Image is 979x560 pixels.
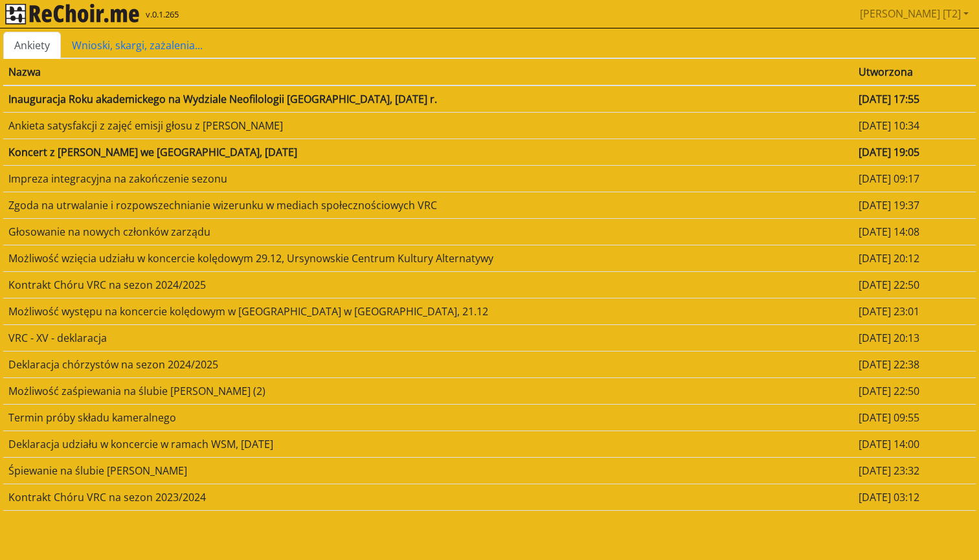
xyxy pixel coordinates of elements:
[3,271,853,298] td: Kontrakt Chóru VRC na sezon 2024/2025
[853,192,976,218] td: [DATE] 19:37
[855,1,974,27] a: [PERSON_NAME] [T2]
[146,8,179,21] span: v.0.1.265
[3,484,853,510] td: Kontrakt Chóru VRC na sezon 2023/2024
[853,298,976,324] td: [DATE] 23:01
[853,139,976,165] td: [DATE] 19:05
[853,112,976,139] td: [DATE] 10:34
[3,192,853,218] td: Zgoda na utrwalanie i rozpowszechnianie wizerunku w mediach społecznościowych VRC
[853,324,976,351] td: [DATE] 20:13
[3,32,61,59] a: Ankiety
[3,298,853,324] td: Możliwość występu na koncercie kolędowym w [GEOGRAPHIC_DATA] w [GEOGRAPHIC_DATA], 21.12
[5,4,139,25] img: rekłajer mi
[61,32,214,59] a: Wnioski, skargi, zażalenia...
[3,139,853,165] td: Koncert z [PERSON_NAME] we [GEOGRAPHIC_DATA], [DATE]
[3,431,853,457] td: Deklaracja udziału w koncercie w ramach WSM, [DATE]
[3,377,853,404] td: Możliwość zaśpiewania na ślubie [PERSON_NAME] (2)
[3,218,853,245] td: Głosowanie na nowych członków zarządu
[853,457,976,484] td: [DATE] 23:32
[853,271,976,298] td: [DATE] 22:50
[853,351,976,377] td: [DATE] 22:38
[853,165,976,192] td: [DATE] 09:17
[3,85,853,113] td: Inauguracja Roku akademickego na Wydziale Neofilologii [GEOGRAPHIC_DATA], [DATE] r.
[3,404,853,431] td: Termin próby składu kameralnego
[859,64,971,80] div: Utworzona
[853,431,976,457] td: [DATE] 14:00
[3,112,853,139] td: Ankieta satysfakcji z zajęć emisji głosu z [PERSON_NAME]
[853,377,976,404] td: [DATE] 22:50
[3,245,853,271] td: Możliwość wzięcia udziału w koncercie kolędowym 29.12, Ursynowskie Centrum Kultury Alternatywy
[853,245,976,271] td: [DATE] 20:12
[853,404,976,431] td: [DATE] 09:55
[3,351,853,377] td: Deklaracja chórzystów na sezon 2024/2025
[3,457,853,484] td: Śpiewanie na ślubie [PERSON_NAME]
[853,484,976,510] td: [DATE] 03:12
[8,64,848,80] div: Nazwa
[853,218,976,245] td: [DATE] 14:08
[3,165,853,192] td: Impreza integracyjna na zakończenie sezonu
[853,85,976,113] td: [DATE] 17:55
[3,324,853,351] td: VRC - XV - deklaracja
